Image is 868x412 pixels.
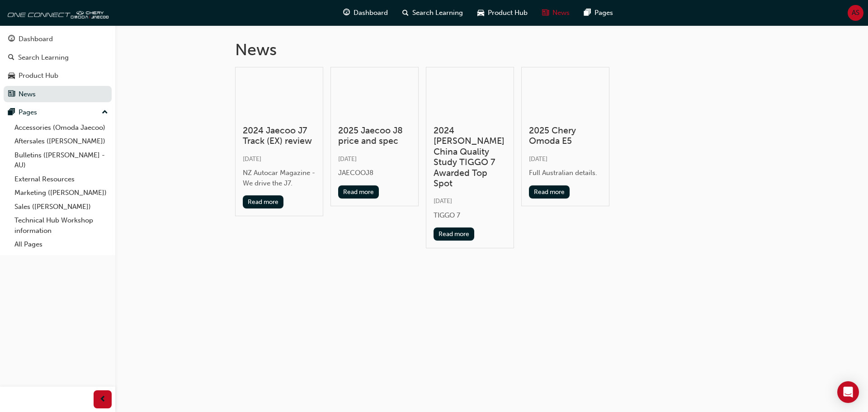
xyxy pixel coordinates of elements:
a: 2024 Jaecoo J7 Track (EX) review[DATE]NZ Autocar Magazine - We drive the J7.Read more [235,67,323,217]
a: Sales ([PERSON_NAME]) [11,200,112,214]
span: prev-icon [99,394,106,405]
span: search-icon [8,54,14,62]
button: Read more [243,195,284,208]
span: news-icon [542,7,549,19]
div: JAECOOJ8 [338,168,411,178]
a: car-iconProduct Hub [470,4,535,22]
a: search-iconSearch Learning [395,4,470,22]
span: pages-icon [584,7,591,19]
span: [DATE] [529,155,547,163]
span: Product Hub [488,8,528,18]
span: guage-icon [8,35,15,43]
button: DashboardSearch LearningProduct HubNews [4,29,112,104]
a: 2025 Chery Omoda E5[DATE]Full Australian details.Read more [521,67,609,206]
span: up-icon [102,107,108,118]
button: Read more [434,227,475,241]
a: Marketing ([PERSON_NAME]) [11,186,112,200]
span: pages-icon [8,109,15,117]
div: Pages [19,107,37,118]
div: Product Hub [19,71,58,81]
span: news-icon [8,90,15,99]
div: Open Intercom Messenger [837,381,859,403]
a: Dashboard [4,31,112,47]
a: Accessories (Omoda Jaecoo) [11,121,112,135]
h3: 2024 [PERSON_NAME] China Quality Study TIGGO 7 Awarded Top Spot [434,125,506,189]
span: Pages [594,8,613,18]
span: AS [852,8,859,18]
img: oneconnect [5,4,108,22]
a: Aftersales ([PERSON_NAME]) [11,134,112,148]
a: 2024 [PERSON_NAME] China Quality Study TIGGO 7 Awarded Top Spot[DATE]TIGGO 7Read more [426,67,514,249]
span: car-icon [477,7,484,19]
span: search-icon [402,7,409,19]
button: Pages [4,104,112,121]
span: News [552,8,570,18]
a: Search Learning [4,49,112,66]
span: [DATE] [434,197,452,205]
div: NZ Autocar Magazine - We drive the J7. [243,168,316,188]
h3: 2024 Jaecoo J7 Track (EX) review [243,125,316,147]
div: Search Learning [18,52,69,63]
h3: 2025 Jaecoo J8 price and spec [338,125,411,147]
a: Technical Hub Workshop information [11,213,112,237]
div: TIGGO 7 [434,210,506,221]
span: [DATE] [338,155,357,163]
button: AS [848,5,863,21]
a: All Pages [11,237,112,251]
button: Read more [338,185,379,199]
a: guage-iconDashboard [336,4,395,22]
a: Bulletins ([PERSON_NAME] - AU) [11,148,112,172]
h3: 2025 Chery Omoda E5 [529,125,602,147]
a: news-iconNews [535,4,577,22]
div: Dashboard [19,34,53,44]
span: guage-icon [343,7,350,19]
a: Product Hub [4,67,112,84]
h1: News [235,40,749,60]
div: Full Australian details. [529,168,602,178]
span: Dashboard [354,8,388,18]
a: News [4,86,112,103]
a: pages-iconPages [577,4,620,22]
span: [DATE] [243,155,261,163]
button: Read more [529,185,570,199]
a: External Resources [11,172,112,186]
a: 2025 Jaecoo J8 price and spec[DATE]JAECOOJ8Read more [330,67,419,206]
span: Search Learning [412,8,463,18]
span: car-icon [8,72,15,80]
